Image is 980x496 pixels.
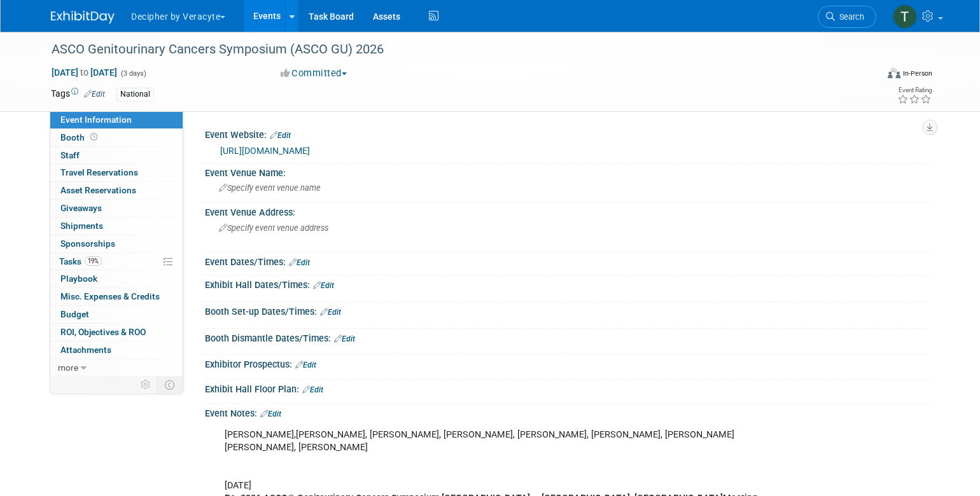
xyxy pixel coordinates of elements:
span: Travel Reservations [60,167,138,177]
div: ASCO Genitourinary Cancers Symposium (ASCO GU) 2026 [47,38,857,61]
div: Event Notes: [205,404,929,420]
span: Staff [60,150,80,160]
a: Tasks19% [50,253,183,270]
span: Booth not reserved yet [88,132,100,142]
td: Tags [51,87,105,102]
span: Event Information [60,114,132,125]
img: Tony Alvarado [893,4,917,29]
a: Event Information [50,111,183,128]
span: Search [835,12,864,22]
a: Travel Reservations [50,164,183,181]
a: [URL][DOMAIN_NAME] [220,146,310,156]
td: Personalize Event Tab Strip [135,376,157,393]
div: Event Website: [205,125,929,142]
div: Event Format [801,66,932,85]
img: Format-Inperson.png [888,68,900,78]
span: Giveaways [60,203,102,213]
div: Exhibit Hall Dates/Times: [205,275,929,292]
span: Attachments [60,345,111,355]
span: Sponsorships [60,238,115,249]
a: Playbook [50,270,183,287]
a: Asset Reservations [50,182,183,199]
a: Sponsorships [50,235,183,252]
div: Exhibitor Prospectus: [205,355,929,371]
a: Edit [295,361,316,369]
a: Booth [50,129,183,146]
span: [DATE] [DATE] [51,67,118,78]
div: Event Venue Address: [205,203,929,219]
span: to [78,67,90,78]
div: Event Rating [897,87,932,93]
span: ROI, Objectives & ROO [60,327,146,337]
a: Staff [50,147,183,164]
div: Exhibit Hall Floor Plan: [205,380,929,396]
a: Attachments [50,341,183,359]
a: Edit [334,334,355,343]
a: Edit [270,131,291,140]
img: ExhibitDay [51,11,115,24]
span: Specify event venue address [219,223,328,233]
button: Committed [276,67,352,80]
a: Misc. Expenses & Credits [50,288,183,305]
div: Event Venue Name: [205,163,929,179]
span: 19% [85,256,102,266]
a: Budget [50,306,183,323]
a: ROI, Objectives & ROO [50,324,183,341]
span: Misc. Expenses & Credits [60,291,160,301]
span: Playbook [60,273,97,284]
a: Edit [302,385,323,394]
span: Asset Reservations [60,185,136,195]
div: Booth Dismantle Dates/Times: [205,329,929,345]
span: Specify event venue name [219,183,321,193]
a: Edit [289,258,310,267]
a: Edit [313,281,334,290]
div: Event Dates/Times: [205,252,929,269]
span: Budget [60,309,89,319]
a: Edit [320,308,341,317]
td: Toggle Event Tabs [157,376,183,393]
div: In-Person [902,69,932,78]
a: Edit [260,410,281,418]
div: Booth Set-up Dates/Times: [205,302,929,319]
span: more [58,362,78,373]
a: Giveaways [50,200,183,217]
div: National [116,88,154,101]
span: Tasks [59,256,102,266]
a: Search [818,6,876,28]
a: more [50,359,183,376]
span: Booth [60,132,100,142]
a: Edit [84,90,105,99]
a: Shipments [50,217,183,235]
span: Shipments [60,221,103,231]
span: (3 days) [120,69,146,78]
